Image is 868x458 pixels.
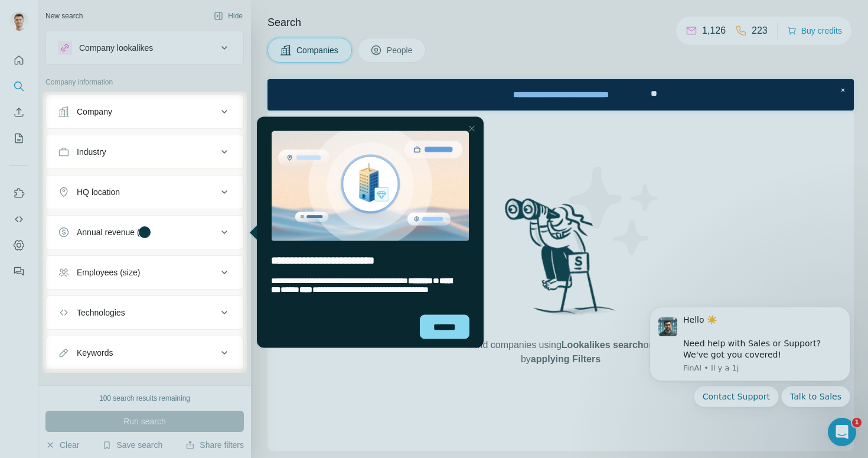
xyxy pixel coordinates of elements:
div: Message content [51,22,210,69]
img: Profile image for FinAI [27,25,45,44]
p: Message from FinAI, sent Il y a 1j [51,71,210,82]
button: Industry [46,138,243,166]
div: Industry [77,146,106,158]
button: Technologies [46,298,243,327]
button: Quick reply: Talk to Sales [149,94,218,115]
button: HQ location [46,178,243,206]
iframe: Tooltip [247,115,486,350]
div: HQ location [77,186,120,198]
div: Annual revenue ($) [77,226,147,238]
button: Employees (size) [46,258,243,287]
div: Watch our October Product update [212,2,374,28]
div: message notification from FinAI, Il y a 1j. Hello ☀️ ​ Need help with Sales or Support? We've got... [18,15,218,89]
div: Employees (size) [77,267,140,278]
button: Annual revenue ($) [46,218,243,246]
div: Technologies [77,307,125,319]
div: Keywords [77,347,113,359]
div: Company [77,106,112,118]
button: Keywords [46,339,243,367]
button: Company [46,98,243,126]
div: Close Step [569,5,581,17]
button: Quick reply: Contact Support [62,94,147,115]
div: Hello ☀️ ​ Need help with Sales or Support? We've got you covered! [51,22,210,69]
div: Quick reply options [18,94,218,115]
